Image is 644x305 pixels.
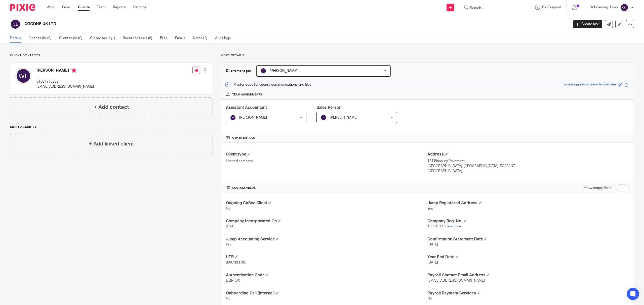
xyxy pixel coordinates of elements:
p: Master code for secure communications and files [225,82,311,87]
h4: Payroll Payment Services [427,291,629,296]
span: Get Support [542,6,561,9]
div: amazing-pink-glossy-chimpanzee [564,82,616,88]
a: Details [10,33,25,43]
h4: Company Incorporated On [226,219,427,224]
a: Reports [113,5,126,10]
input: Search [469,6,515,11]
span: [DATE] [226,225,236,228]
p: More details [221,54,634,58]
span: DQPR3X [226,279,240,282]
span: Sales Person [316,106,341,110]
h4: + Add linked client [89,140,134,148]
a: Audit logs [215,33,234,43]
a: Work [47,5,55,10]
h4: Authentication Code [226,273,427,278]
h4: [PERSON_NAME] [36,68,94,74]
a: Email [62,5,70,10]
a: Files [160,33,171,43]
span: No [427,297,432,300]
span: Team assignments [232,93,262,97]
p: Onboarding Jump [589,5,618,10]
a: Client tasks (0) [59,33,86,43]
i: Primary [71,68,76,73]
a: Settings [133,5,146,10]
span: [PERSON_NAME] [239,116,267,119]
span: 16601911 [427,225,444,228]
h4: Onboarding Call (Internal) [226,291,427,296]
h4: Ongoing CoSec Client [226,200,427,206]
span: Other details [232,136,255,140]
img: svg%3E [10,19,21,29]
p: [GEOGRAPHIC_DATA], [GEOGRAPHIC_DATA], EC2A1NT [427,164,629,169]
h4: Client type [226,152,427,157]
a: View more [444,225,461,228]
h4: Address [427,152,629,157]
h2: COCONE UK LTD [24,21,457,27]
p: 01031715257 [36,79,94,84]
span: [EMAIL_ADDRESS][DOMAIN_NAME] [427,279,485,282]
a: Create task [573,20,602,28]
p: Client contacts [10,54,213,58]
span: [PERSON_NAME] [270,69,297,73]
h4: Company Reg. No. [427,219,629,224]
p: [EMAIL_ADDRESS][DOMAIN_NAME] [36,84,94,89]
img: svg%3E [260,68,266,74]
h4: Year End Date [427,255,629,260]
a: Recurring tasks (6) [123,33,156,43]
a: Team [97,5,105,10]
img: svg%3E [230,115,236,121]
h4: CUSTOM FIELDS [226,186,427,190]
a: Closed tasks (1) [90,33,119,43]
h4: Jump Accounting Service [226,237,427,242]
h4: + Add contact [94,103,129,111]
img: Pixie [10,4,35,11]
h4: Jump Registered Address [427,200,629,206]
span: 8097303785 [226,261,246,264]
a: Emails [175,33,189,43]
label: Show empty fields [583,185,612,190]
img: svg%3E [620,4,628,12]
a: Clients [78,5,90,10]
p: [GEOGRAPHIC_DATA] [427,169,629,174]
span: Yes [427,207,433,210]
img: svg%3E [15,68,31,84]
span: Assistant Accountant [226,106,267,110]
span: Pro [226,243,231,246]
span: No [226,207,230,210]
span: No [226,297,230,300]
h4: Confirmation Statement Date [427,237,629,242]
a: Notes (2) [193,33,211,43]
span: [DATE] [427,243,438,246]
img: svg%3E [320,115,327,121]
h3: Client manager [226,68,251,73]
p: 131 Finsbury Pavement [427,159,629,164]
p: Linked clients [10,125,213,129]
h4: Payroll Contact Email Address [427,273,629,278]
p: Limited company [226,159,427,164]
h4: UTR [226,255,427,260]
span: [PERSON_NAME] [330,116,357,119]
span: [DATE] [427,261,438,264]
a: Open tasks (0) [29,33,55,43]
